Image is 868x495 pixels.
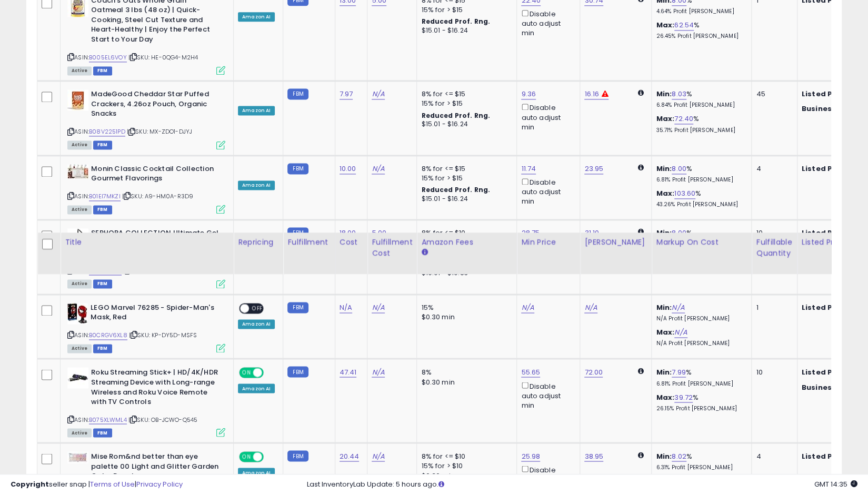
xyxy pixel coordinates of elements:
[672,302,684,313] a: N/A
[421,312,508,322] div: $0.30 min
[656,20,674,30] b: Max:
[421,228,508,238] div: 8% for <= $10
[656,463,743,471] p: 6.31% Profit [PERSON_NAME]
[656,201,743,208] p: 43.26% Profit [PERSON_NAME]
[421,367,508,377] div: 8%
[127,127,192,136] span: | SKU: MX-ZDO1-DJYJ
[802,164,850,174] b: Listed Price:
[421,120,508,129] div: $15.01 - $16.24
[372,451,384,461] a: N/A
[67,451,88,463] img: 41DAFBORuDL._SL40_.jpg
[656,228,743,248] div: %
[421,303,508,312] div: 15%
[421,248,427,257] small: Amazon Fees.
[91,303,218,325] b: LEGO Marvel 76285 - Spider-Man's Mask, Red
[67,228,88,249] img: 41khWffY8zL._SL40_.jpg
[674,327,687,338] a: N/A
[67,367,88,388] img: 31VvhUJtmhL._SL40_.jpg
[93,344,112,353] span: FBM
[67,66,92,75] span: All listings currently available for purchase on Amazon
[656,302,672,312] b: Min:
[421,174,508,183] div: 15% for > $15
[67,279,92,288] span: All listings currently available for purchase on Amazon
[67,140,92,149] span: All listings currently available for purchase on Amazon
[372,367,384,377] a: N/A
[656,327,674,337] b: Max:
[584,367,603,377] a: 72.00
[128,415,197,423] span: | SKU: OB-JCWO-Q545
[287,450,308,461] small: FBM
[91,228,219,260] b: SEPHORA COLLECTION Ultimate Gel Waterproof Eyeliner Pencil Matte Black
[372,164,384,174] a: N/A
[372,237,412,259] div: Fulfillment Cost
[89,331,127,340] a: B0CRGV6XL8
[238,12,275,22] div: Amazon AI
[89,53,127,62] a: B005EL6VOY
[129,331,197,339] span: | SKU: KP-DY5D-MSFS
[672,89,686,99] a: 8.03
[672,164,686,174] a: 8.00
[802,451,850,461] b: Listed Price:
[67,164,88,178] img: 51nzlAbkfBL._SL40_.jpg
[584,164,603,174] a: 23.95
[262,452,279,461] span: OFF
[802,382,860,392] b: Business Price:
[91,89,219,122] b: MadeGood Cheddar Star Puffed Crackers, 4.26oz Pouch, Organic Snacks
[656,89,743,109] div: %
[674,392,693,402] a: 39.72
[91,164,219,186] b: Monin Classic Cocktail Collection Gourmet Flavorings
[287,237,330,248] div: Fulfillment
[656,451,672,461] b: Min:
[238,383,275,393] div: Amazon AI
[340,302,352,313] a: N/A
[802,228,850,238] b: Listed Price:
[521,8,572,38] div: Disable auto adjust min
[656,405,743,412] p: 26.15% Profit [PERSON_NAME]
[656,89,672,99] b: Min:
[67,89,225,148] div: ASIN:
[756,164,789,174] div: 4
[814,479,857,489] span: 2025-08-11 14:35 GMT
[802,367,850,377] b: Listed Price:
[128,53,198,62] span: | SKU: HE-0QG4-M2H4
[656,315,743,322] p: N/A Profit [PERSON_NAME]
[67,205,92,214] span: All listings currently available for purchase on Amazon
[521,463,572,494] div: Disable auto adjust min
[521,164,536,174] a: 11.74
[656,188,674,198] b: Max:
[656,367,743,387] div: %
[756,237,792,259] div: Fulfillable Quantity
[122,192,193,200] span: | SKU: A9-HM0A-R3D9
[93,140,112,149] span: FBM
[672,367,686,377] a: 7.99
[238,319,275,329] div: Amazon AI
[421,451,508,461] div: 8% for <= $10
[238,237,278,248] div: Repricing
[11,480,183,490] div: seller snap | |
[91,451,219,483] b: Mise Rom&nd better than eye palette 00 Light and Glitter Garden Color,Powder
[521,237,575,248] div: Min Price
[372,89,384,99] a: N/A
[67,303,88,324] img: 418IGHHdnXL._SL40_.jpg
[11,479,49,489] strong: Copyright
[674,20,694,31] a: 62.54
[421,17,490,26] b: Reduced Prof. Rng.
[307,480,857,490] div: Last InventoryLab Update: 5 hours ago.
[372,228,386,238] a: 5.00
[421,377,508,387] div: $0.30 min
[240,452,253,461] span: ON
[421,89,508,99] div: 8% for <= $15
[287,227,308,238] small: FBM
[287,366,308,377] small: FBM
[340,367,357,377] a: 47.41
[656,164,672,174] b: Min:
[421,195,508,204] div: $15.01 - $16.24
[656,33,743,40] p: 26.45% Profit [PERSON_NAME]
[656,392,674,402] b: Max:
[802,104,860,114] b: Business Price:
[89,127,125,136] a: B08V2251PD
[421,461,508,470] div: 15% for > $10
[421,164,508,174] div: 8% for <= $15
[287,302,308,313] small: FBM
[674,188,695,199] a: 103.60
